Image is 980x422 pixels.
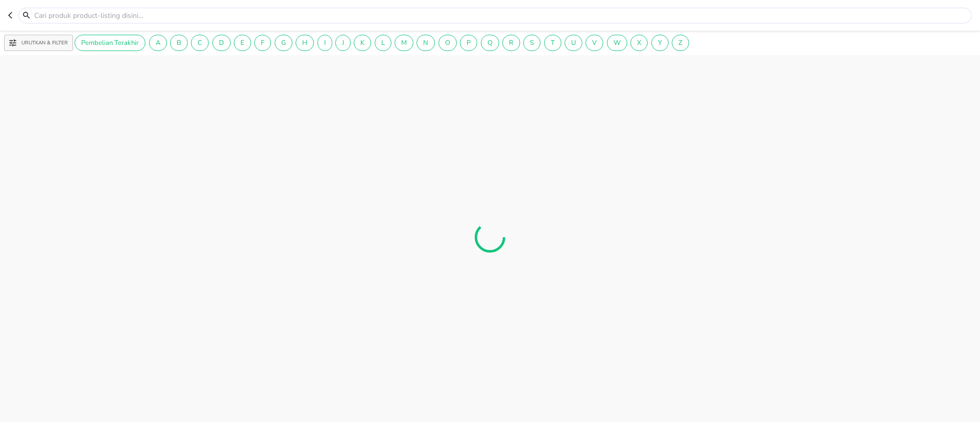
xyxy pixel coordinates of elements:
[336,38,350,47] span: J
[460,38,477,47] span: P
[296,38,313,47] span: H
[354,38,371,47] span: K
[275,38,292,47] span: G
[335,35,351,51] div: J
[234,38,251,47] span: E
[672,35,689,51] div: Z
[502,35,520,51] div: R
[545,38,561,47] span: T
[630,35,648,51] div: X
[234,35,251,51] div: E
[317,35,332,51] div: I
[149,35,167,51] div: A
[75,38,145,47] span: Pembelian Terakhir
[416,35,435,51] div: N
[4,35,73,51] button: Urutkan & Filter
[213,38,230,47] span: D
[607,35,627,51] div: W
[395,38,413,47] span: M
[672,38,689,47] span: Z
[417,38,434,47] span: N
[544,35,561,51] div: T
[565,35,582,51] div: U
[481,35,499,51] div: Q
[585,35,603,51] div: V
[439,38,456,47] span: O
[75,35,145,51] div: Pembelian Terakhir
[523,35,541,51] div: S
[318,38,332,47] span: I
[296,35,314,51] div: H
[651,35,669,51] div: Y
[375,38,391,47] span: L
[503,38,520,47] span: R
[607,38,627,47] span: W
[438,35,457,51] div: O
[586,38,603,47] span: V
[354,35,371,51] div: K
[254,35,271,51] div: F
[481,38,499,47] span: Q
[275,35,292,51] div: G
[255,38,271,47] span: F
[565,38,582,47] span: U
[395,35,413,51] div: M
[191,35,209,51] div: C
[212,35,231,51] div: D
[170,35,188,51] div: B
[170,38,187,47] span: B
[652,38,668,47] span: Y
[150,38,166,47] span: A
[631,38,647,47] span: X
[21,39,68,47] p: Urutkan & Filter
[375,35,391,51] div: L
[33,10,969,21] input: Cari produk product-listing disini…
[460,35,477,51] div: P
[191,38,208,47] span: C
[524,38,540,47] span: S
